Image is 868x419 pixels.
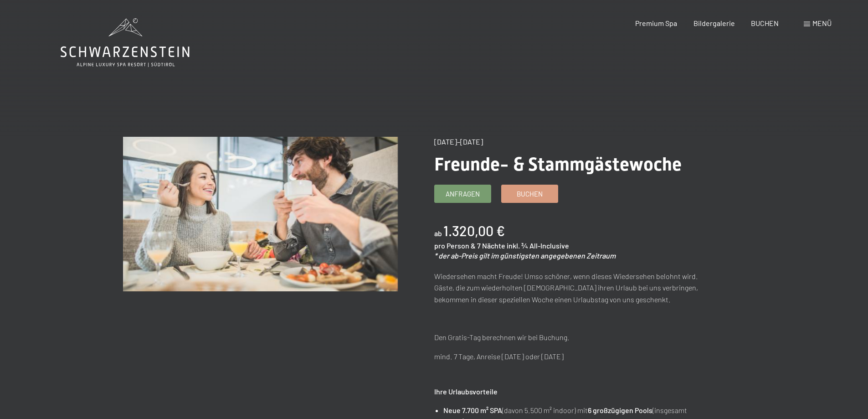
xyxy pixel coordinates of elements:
span: inkl. ¾ All-Inclusive [507,241,569,250]
span: pro Person & [434,241,476,250]
span: [DATE]–[DATE] [434,137,483,146]
p: Den Gratis-Tag berechnen wir bei Buchung. [434,331,709,343]
span: Menü [812,19,832,27]
b: 1.320,00 € [443,222,505,239]
span: ab [434,229,442,238]
span: Freunde- & Stammgästewoche [434,154,682,175]
strong: 6 großzügigen Pools [588,406,652,414]
strong: Ihre Urlaubsvorteile [434,387,498,396]
span: Buchen [517,189,543,199]
strong: Neue 7.700 m² SPA [443,406,502,414]
a: BUCHEN [751,19,779,27]
em: * der ab-Preis gilt im günstigsten angegebenen Zeitraum [434,251,616,260]
span: Anfragen [446,189,480,199]
a: Anfragen [435,185,491,202]
img: Freunde- & Stammgästewoche [123,137,398,291]
p: mind. 7 Tage, Anreise [DATE] oder [DATE] [434,351,709,362]
span: 7 Nächte [477,241,505,250]
p: Wiedersehen macht Freude! Umso schöner, wenn dieses Wiedersehen belohnt wird. Gäste, die zum wied... [434,270,709,305]
a: Premium Spa [635,19,677,27]
a: Bildergalerie [693,19,735,27]
a: Buchen [502,185,558,202]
